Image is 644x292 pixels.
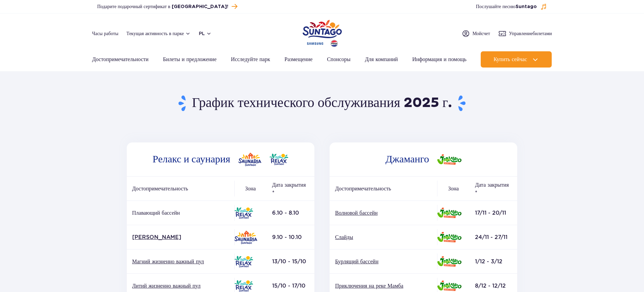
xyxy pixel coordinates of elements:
[92,51,149,68] a: Достопримечательности
[475,182,509,188] font: Дата закрытия
[437,154,461,165] img: Джаманго
[234,256,253,267] img: Расслабляться
[412,56,466,62] font: Информация и помощь
[516,4,537,9] font: Suntago
[132,258,204,265] font: Магний жизненно важный пул
[335,283,403,289] font: Приключения на реке Мамба
[199,31,205,36] font: pl
[132,258,229,265] a: Магний жизненно важный пул
[269,154,288,165] img: Расслабляться
[365,51,398,68] a: Для компаний
[132,210,180,216] font: Плавающий бассейн
[245,185,256,192] font: Зона
[192,95,452,111] font: График технического обслуживания 2025 г.
[335,234,353,240] font: Слайды
[365,56,398,62] font: Для компаний
[238,153,261,166] img: Саунариум
[234,280,253,292] img: Расслабляться
[97,2,237,11] a: Подарите подарочный сертификат в [GEOGRAPHIC_DATA]!
[199,30,212,37] button: pl
[327,56,351,62] font: Спонсоры
[163,51,217,68] a: Билеты и предложение
[231,51,270,68] a: Исследуйте парк
[462,29,490,37] a: Мойсчет
[132,234,181,240] font: [PERSON_NAME]
[152,153,230,165] font: Релакс и саунария
[272,210,299,216] font: 6.10 - 8.10
[272,258,306,265] font: 13/10 - 15/10
[272,283,306,289] font: 15/10 - 17/10
[437,281,461,291] img: Джаманго
[481,31,490,36] font: счет
[335,209,432,217] a: Волновой бассейн
[335,234,432,241] a: Слайды
[92,31,119,36] font: Часы работы
[92,56,149,62] font: Достопримечательности
[285,51,313,68] a: Размещение
[475,210,506,216] font: 17/11 - 20/11
[335,258,432,265] a: Бурлящий бассейн
[335,282,432,290] a: Приключения на реке Мамба
[473,31,482,36] font: Мой
[412,51,466,68] a: Информация и помощь
[285,56,313,62] font: Размещение
[92,30,119,37] a: Часы работы
[448,185,459,192] font: Зона
[437,256,461,267] img: Джаманго
[475,283,506,289] font: 8/12 - 12/12
[533,31,552,36] font: билетами
[335,185,391,192] font: Достопримечательность
[476,4,516,9] font: Послушайте песню
[509,31,533,36] font: Управление
[481,51,552,68] button: Купить сейчас
[132,185,188,192] font: Достопримечательность
[234,231,257,244] img: Саунариум
[126,31,191,36] button: Текущая активность в парке
[272,182,306,188] font: Дата закрытия
[231,56,270,62] font: Исследуйте парк
[385,153,429,165] font: Джаманго
[132,234,229,241] a: [PERSON_NAME]
[475,258,502,265] font: 1/12 - 3/12
[163,56,217,62] font: Билеты и предложение
[335,210,378,216] font: Волновой бассейн
[475,234,507,240] font: 24/11 - 27/11
[97,4,228,9] font: Подарите подарочный сертификат в [GEOGRAPHIC_DATA]!
[476,3,547,10] button: Послушайте песнюSuntago
[437,208,461,218] img: Джаманго
[303,17,342,48] a: Парк Польши
[126,31,184,36] font: Текущая активность в парке
[335,258,378,265] font: Бурлящий бассейн
[437,232,461,242] img: Джаманго
[132,282,229,290] a: Литий жизненно важный пул
[327,51,351,68] a: Спонсоры
[272,234,302,240] font: 9.10 - 10.10
[234,207,253,219] img: Расслабляться
[132,283,200,289] font: Литий жизненно важный пул
[498,29,552,37] a: Управлениебилетами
